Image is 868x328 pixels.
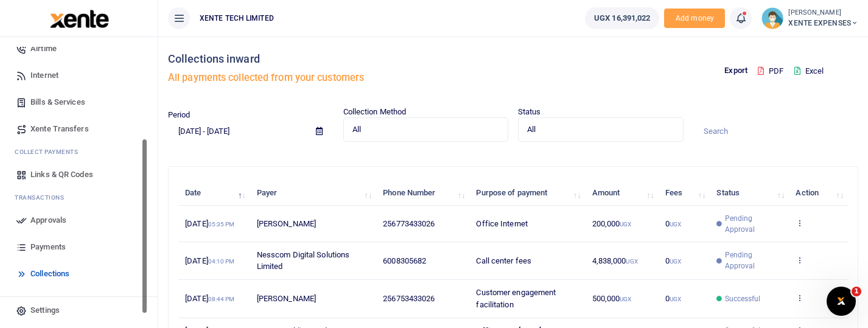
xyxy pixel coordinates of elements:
small: UGX [670,221,681,228]
span: 0 [665,219,681,228]
span: Statements [30,295,71,307]
small: UGX [670,296,681,302]
span: Customer engagement facilitation [476,288,556,309]
span: Internet [30,69,58,82]
span: [PERSON_NAME] [257,219,316,228]
span: All [527,124,666,136]
a: profile-user [PERSON_NAME] XENTE EXPENSES [761,7,858,29]
th: Purpose of payment: activate to sort column ascending [469,180,585,206]
span: XENTE EXPENSES [788,18,858,29]
span: [DATE] [185,256,234,265]
img: profile-user [761,7,783,29]
input: Search [693,120,859,141]
span: XENTE TECH LIMITED [195,13,279,24]
h4: Collections inward [168,52,508,66]
small: UGX [620,296,631,302]
span: 0 [665,256,681,265]
span: Nesscom Digital Solutions Limited [257,250,350,271]
span: Pending Approval [725,213,782,235]
span: 6008305682 [383,256,426,265]
span: Call center fees [476,256,531,265]
small: 05:35 PM [208,221,235,228]
label: Status [518,106,541,118]
span: All [352,124,491,136]
h5: All payments collected from your customers [168,72,508,84]
input: select period [168,120,306,141]
small: 08:44 PM [208,296,235,302]
a: Xente Transfers [10,116,148,142]
a: Airtime [10,35,148,62]
span: Settings [30,304,60,316]
span: Add money [664,9,725,29]
th: Phone Number: activate to sort column ascending [376,180,469,206]
span: Collections [30,268,69,280]
a: Payments [10,234,148,260]
li: C [10,142,148,161]
span: 1 [852,287,861,296]
a: logo-small logo-large logo-large [49,13,109,23]
iframe: Intercom live chat [827,287,856,316]
a: Links & QR Codes [10,161,148,188]
span: Bills & Services [30,96,85,108]
span: Office Internet [476,219,528,228]
a: Add money [664,13,725,22]
th: Status: activate to sort column ascending [710,180,789,206]
small: [PERSON_NAME] [788,8,858,18]
th: Payer: activate to sort column ascending [250,180,377,206]
span: UGX 16,391,022 [594,12,650,24]
span: Links & QR Codes [30,169,93,181]
span: Xente Transfers [30,123,89,135]
a: Statements [10,287,148,314]
small: 04:10 PM [208,258,235,265]
img: logo-large [50,10,109,28]
span: 500,000 [592,294,632,303]
th: Action: activate to sort column ascending [789,180,848,206]
span: 200,000 [592,219,632,228]
li: Wallet ballance [580,7,664,29]
p: Export [724,65,747,77]
a: Bills & Services [10,89,148,116]
th: Amount: activate to sort column ascending [585,180,658,206]
span: [PERSON_NAME] [257,294,316,303]
a: UGX 16,391,022 [585,7,659,29]
th: Fees: activate to sort column ascending [659,180,710,206]
button: Excel [784,61,834,82]
span: Payments [30,241,66,253]
label: Collection Method [343,106,407,118]
span: 256753433026 [383,294,435,303]
a: Collections [10,260,148,287]
span: Airtime [30,43,57,55]
span: ransactions [19,194,65,201]
a: Approvals [10,207,148,234]
label: Period [168,109,191,121]
span: 256773433026 [383,219,435,228]
small: UGX [670,258,681,265]
span: ollect Payments [19,148,79,155]
li: T [10,188,148,207]
button: PDF [757,61,784,82]
th: Date: activate to sort column descending [178,180,250,206]
a: Internet [10,62,148,89]
span: [DATE] [185,294,234,303]
span: Approvals [30,214,66,226]
li: Toup your wallet [664,9,725,29]
span: Successful [725,293,761,304]
span: [DATE] [185,219,234,228]
span: 0 [665,294,681,303]
small: UGX [620,221,631,228]
span: 4,838,000 [592,256,638,265]
a: Settings [10,297,148,324]
small: UGX [626,258,637,265]
span: Pending Approval [725,249,782,271]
